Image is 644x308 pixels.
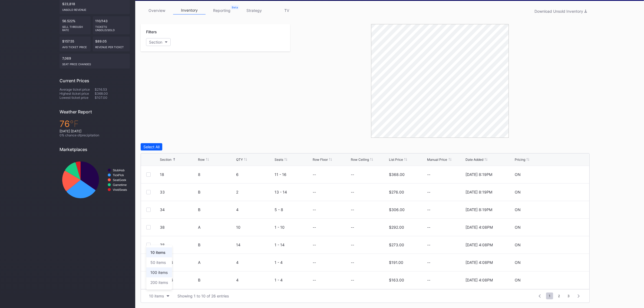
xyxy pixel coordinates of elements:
[465,260,493,265] div: [DATE] 4:08PM
[275,278,311,282] div: 1 - 4
[427,243,464,247] div: --
[149,294,164,298] div: 10 items
[389,243,404,247] div: $273.00
[427,260,464,265] div: --
[198,243,235,247] div: B
[236,243,273,247] div: 14
[515,225,521,230] div: ON
[555,293,563,299] span: 2
[236,278,273,282] div: 4
[465,278,493,282] div: [DATE] 4:08PM
[351,225,354,230] div: --
[351,278,354,282] div: --
[275,260,311,265] div: 1 - 4
[150,280,168,285] div: 200 items
[198,225,235,230] div: A
[515,278,521,282] div: ON
[160,260,197,265] div: STE116
[150,260,166,265] div: 50 items
[160,225,197,230] div: 38
[177,294,229,298] div: Showing 1 to 10 of 26 entries
[236,225,273,230] div: 10
[389,260,403,265] div: $191.00
[389,225,404,230] div: $292.00
[160,278,197,282] div: STE116
[313,243,316,247] div: --
[465,225,493,230] div: [DATE] 4:08PM
[565,293,572,299] span: 3
[389,278,404,282] div: $163.00
[198,278,235,282] div: B
[546,293,553,299] span: 1
[150,250,166,255] div: 10 items
[198,260,235,265] div: A
[313,225,316,230] div: --
[275,243,311,247] div: 1 - 14
[427,278,464,282] div: --
[351,243,354,247] div: --
[465,243,493,247] div: [DATE] 4:08PM
[427,225,464,230] div: --
[275,225,311,230] div: 1 - 10
[236,260,273,265] div: 4
[146,292,172,300] button: 10 items
[313,260,316,265] div: --
[515,243,521,247] div: ON
[150,270,168,275] div: 100 items
[160,243,197,247] div: 38
[313,278,316,282] div: --
[351,260,354,265] div: --
[515,260,521,265] div: ON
